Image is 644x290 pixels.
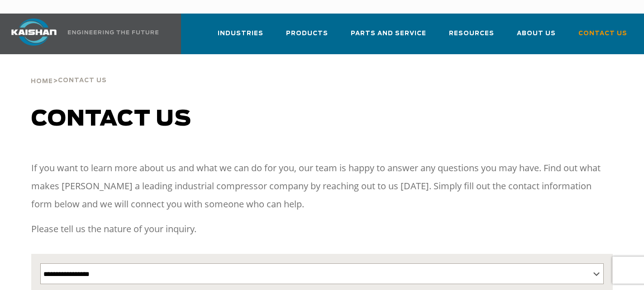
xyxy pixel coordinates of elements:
[31,54,107,89] div: >
[31,108,191,130] span: Contact us
[31,220,613,238] p: Please tell us the nature of your inquiry.
[449,28,494,39] span: Resources
[578,28,627,39] span: Contact Us
[351,28,426,39] span: Parts and Service
[449,22,494,52] a: Resources
[286,22,328,52] a: Products
[58,78,107,84] span: Contact Us
[218,28,263,39] span: Industries
[31,159,613,213] p: If you want to learn more about us and what we can do for you, our team is happy to answer any qu...
[31,79,53,84] span: Home
[68,30,158,34] img: Engineering the future
[517,22,556,52] a: About Us
[578,22,627,52] a: Contact Us
[351,22,426,52] a: Parts and Service
[286,28,328,39] span: Products
[517,28,556,39] span: About Us
[31,77,53,85] a: Home
[218,22,263,52] a: Industries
